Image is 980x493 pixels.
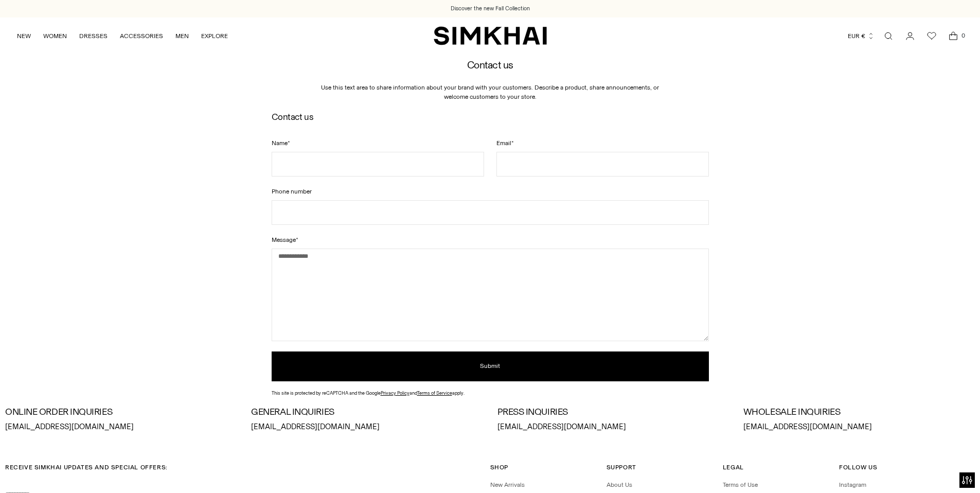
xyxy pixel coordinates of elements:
a: Discover the new Fall Collection [451,5,530,13]
a: ACCESSORIES [120,25,163,47]
p: [EMAIL_ADDRESS][DOMAIN_NAME] [5,421,237,433]
p: [EMAIL_ADDRESS][DOMAIN_NAME] [251,421,483,433]
a: Open cart modal [943,26,964,46]
a: Wishlist [921,26,942,46]
a: New Arrivals [490,481,525,488]
a: DRESSES [79,25,108,47]
a: About Us [607,481,632,488]
label: Phone number [272,187,709,196]
span: Follow Us [839,464,877,471]
h3: ONLINE ORDER INQUIRIES [5,407,237,417]
a: Instagram [839,481,866,488]
p: [EMAIL_ADDRESS][DOMAIN_NAME] [497,421,729,433]
h3: PRESS INQUIRIES [497,407,729,417]
button: EUR € [848,25,875,47]
span: 0 [958,31,968,40]
span: Shop [490,464,508,471]
a: MEN [175,25,189,47]
label: Name [272,138,484,148]
label: Email [496,138,709,148]
span: RECEIVE SIMKHAI UPDATES AND SPECIAL OFFERS: [5,464,168,471]
span: Legal [723,464,744,471]
span: Support [607,464,636,471]
a: NEW [17,25,31,47]
a: Privacy Policy [381,390,409,396]
a: Go to the account page [900,26,920,46]
button: Submit [272,351,709,381]
p: Use this text area to share information about your brand with your customers. Describe a product,... [310,83,670,101]
a: WOMEN [43,25,67,47]
a: EXPLORE [201,25,228,47]
p: [EMAIL_ADDRESS][DOMAIN_NAME] [743,421,975,433]
h3: WHOLESALE INQUIRIES [743,407,975,417]
h2: Contact us [310,59,670,71]
h2: Contact us [272,112,709,121]
a: Terms of Use [723,481,758,488]
a: Terms of Service [417,390,452,396]
a: SIMKHAI [434,26,547,46]
div: This site is protected by reCAPTCHA and the Google and apply. [272,390,709,397]
h3: GENERAL INQUIRIES [251,407,483,417]
label: Message [272,235,709,244]
a: Open search modal [878,26,899,46]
